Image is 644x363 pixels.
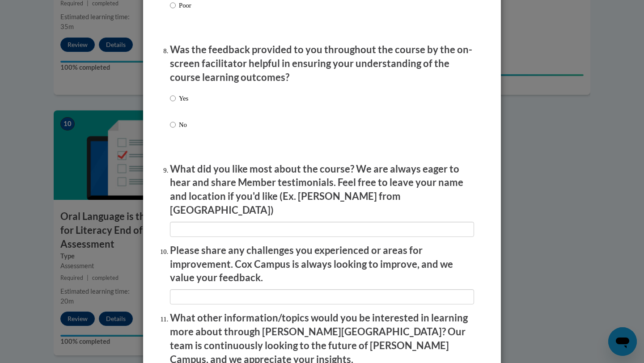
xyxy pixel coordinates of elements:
[170,162,474,217] p: What did you like most about the course? We are always eager to hear and share Member testimonial...
[170,43,474,84] p: Was the feedback provided to you throughout the course by the on-screen facilitator helpful in en...
[179,93,188,103] p: Yes
[170,244,474,285] p: Please share any challenges you experienced or areas for improvement. Cox Campus is always lookin...
[179,120,188,130] p: No
[170,0,176,10] input: Poor
[179,0,203,10] p: Poor
[170,120,176,130] input: No
[170,93,176,103] input: Yes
